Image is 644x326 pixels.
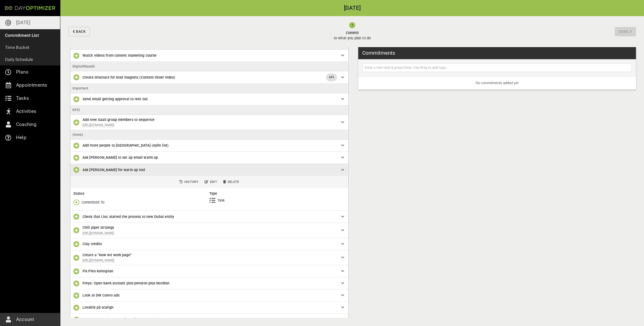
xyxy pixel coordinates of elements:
[5,56,33,63] p: Daily Schedule
[70,265,348,277] div: Fix Pleo kontoplan
[83,305,113,309] span: Lovable på scalign
[83,258,114,262] a: [URL][DOMAIN_NAME]
[70,302,348,314] div: Lovable på scalign
[76,28,86,35] span: Back
[16,94,29,102] p: Tasks
[362,49,395,57] h3: Commitments
[83,281,170,285] span: Freya: Open bank account plus pension plus Nordnet
[5,6,55,10] img: Day Optimizer
[16,107,36,115] p: Activities
[70,71,348,84] div: Create structure for lead magnets (Content mixer video)KPI
[70,289,348,302] div: Look at DW Convo ads
[70,115,348,130] div: Add new SaaS group members to sequence[URL][DOMAIN_NAME]
[334,36,371,41] p: to what you plan to do
[73,191,209,196] h6: Status
[364,64,631,71] input: Enter a new task & press Enter. Use #tag to add tags.
[177,178,200,186] button: History
[70,140,348,152] div: Add more people to [GEOGRAPHIC_DATA] (Aylin list)
[326,75,337,80] span: KPI
[16,120,37,128] p: Coaching
[83,118,154,122] span: Add new SaaS group members to sequence
[223,179,239,185] span: Delete
[334,30,371,36] span: Commit
[221,178,241,186] button: Delete
[70,93,348,105] div: Send email getting approval to rent out
[5,44,29,51] p: Time Bucket
[16,68,28,76] p: Plans
[82,200,104,205] p: Committed To
[83,97,148,101] span: Send email getting approval to rent out
[83,253,132,257] span: Create a "How we work page"
[83,53,156,57] span: Watch videos from content marketing course
[203,178,219,186] button: Edit
[83,215,174,219] span: Check that Lluc started the process to new Dubai entity
[70,211,348,223] div: Check that Lluc started the process to new Dubai entity
[16,19,30,27] p: [DATE]
[358,76,636,90] li: No commitments added yet
[83,317,182,321] span: Make the combination of [DATE] and dayoptimizer in lovable
[70,84,348,93] li: Important
[70,277,348,289] div: Freya: Open bank account plus pension plus Nordnet
[205,179,217,185] span: Edit
[70,223,348,238] div: Chili piper strategy[URL][DOMAIN_NAME]
[209,191,345,196] h6: Type
[83,155,158,159] span: Ask [PERSON_NAME] to set up email warm up
[70,314,348,326] div: Make the combination of [DATE] and dayoptimizer in lovable
[70,62,348,71] li: DigitalWasabi
[217,198,225,203] p: Task
[70,238,348,250] div: Clay credits
[60,5,644,11] h2: [DATE]
[16,134,26,142] p: Help
[70,250,348,265] div: Create a "How we work page"[URL][DOMAIN_NAME]
[326,73,337,81] div: KPI
[83,269,113,273] span: Fix Pleo kontoplan
[16,315,34,323] p: Account
[83,293,119,297] span: Look at DW Convo ads
[83,168,145,172] span: Ask [PERSON_NAME] for warm up tool
[83,75,175,79] span: Create structure for lead magnets (Content mixer video)
[83,143,169,147] span: Add more people to [GEOGRAPHIC_DATA] (Aylin list)
[16,81,47,89] p: Appointments
[92,16,613,47] button: Committo what you plan to do
[70,105,348,115] li: KPI2
[83,242,102,246] span: Clay credits
[83,231,114,235] a: [URL][DOMAIN_NAME]
[351,23,353,27] text: 1
[83,123,114,127] a: [URL][DOMAIN_NAME]
[70,152,348,164] div: Ask [PERSON_NAME] to set up email warm up
[179,179,198,185] span: History
[70,130,348,140] li: (none)
[70,164,348,176] div: Ask [PERSON_NAME] for warm up tool
[68,27,90,36] button: Back
[83,225,114,230] span: Chili piper strategy
[70,50,348,62] div: Watch videos from content marketing course
[5,32,39,39] p: Commitment List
